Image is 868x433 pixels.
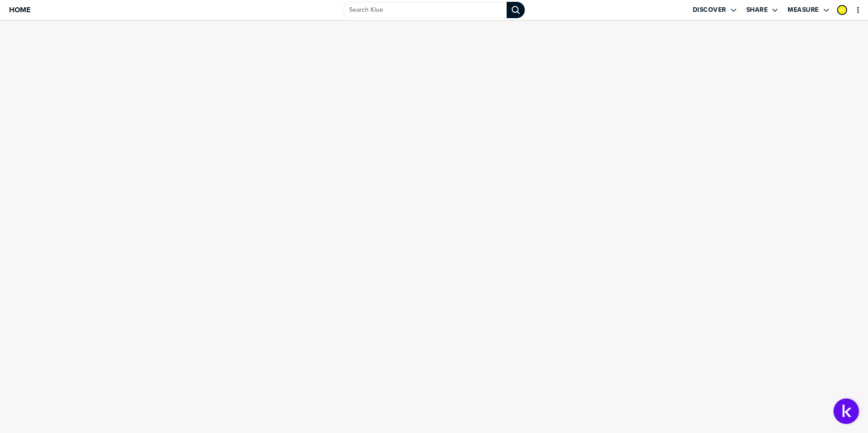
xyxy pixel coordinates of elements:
label: Share [746,6,768,14]
div: Maico Ferreira [837,5,847,15]
span: Home [9,6,30,14]
img: 781207ed1481c00c65955b44c3880d9b-sml.png [838,6,846,14]
label: Measure [788,6,819,14]
button: Open Support Center [833,399,859,424]
div: Search Klue [507,2,525,18]
a: Edit Profile [836,4,848,16]
input: Search Klue [343,2,507,18]
label: Discover [693,6,726,14]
